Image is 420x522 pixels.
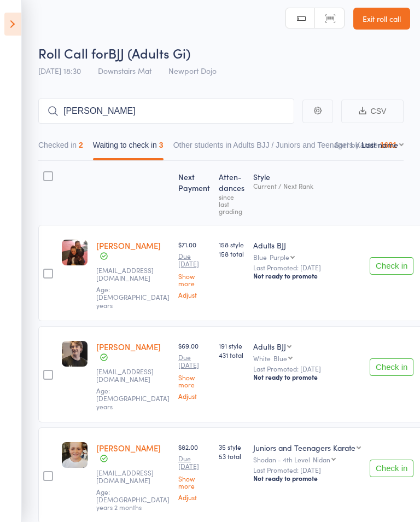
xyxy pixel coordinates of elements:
div: Last name [361,139,398,150]
div: Not ready to promote [253,271,361,280]
small: prentice_evans@hotmail.com [96,469,167,485]
small: Due [DATE] [178,455,210,471]
div: $69.00 [178,341,210,399]
div: Next Payment [174,166,214,220]
span: Downstairs Mat [98,65,151,76]
span: Newport Dojo [168,65,217,76]
img: image1730786227.png [62,341,87,367]
span: Age: [DEMOGRAPHIC_DATA] years 2 months [96,487,170,512]
div: since last grading [219,193,244,214]
a: Show more [178,272,210,287]
div: Adults BJJ [253,240,361,251]
span: Roll Call for [38,44,108,62]
a: Exit roll call [353,8,410,30]
span: [DATE] 18:30 [38,65,81,76]
span: BJJ (Adults Gi) [108,44,190,62]
button: Waiting to check in3 [93,135,164,160]
div: White [253,355,361,362]
div: $82.00 [178,442,210,501]
a: [PERSON_NAME] [96,341,161,352]
div: $71.00 [178,240,210,298]
a: [PERSON_NAME] [96,442,161,454]
button: Check in [370,257,413,275]
span: Age: [DEMOGRAPHIC_DATA] years [96,386,170,411]
div: Purple [270,253,289,260]
img: image1616810445.png [62,240,87,265]
a: Adjust [178,494,210,501]
div: Nidan [313,456,330,463]
span: 158 style [219,240,244,249]
div: Blue [253,253,361,260]
div: Not ready to promote [253,474,361,483]
div: Adults BJJ [253,341,286,352]
span: Age: [DEMOGRAPHIC_DATA] years [96,285,170,310]
div: Not ready to promote [253,373,361,381]
div: Shodan - 4th Level [253,456,361,463]
small: Last Promoted: [DATE] [253,466,361,474]
div: 3 [159,141,164,149]
button: Checked in2 [38,135,83,160]
button: CSV [341,100,404,123]
small: Aidan.Loughlin2@gmail.com [96,368,167,384]
div: Current / Next Rank [253,182,361,189]
div: Atten­dances [214,166,249,220]
a: Show more [178,374,210,388]
a: [PERSON_NAME] [96,240,161,251]
small: email.jasondowns@gmail.com [96,266,167,282]
a: Show more [178,475,210,489]
img: image1617416819.png [62,442,87,468]
small: Due [DATE] [178,252,210,268]
span: 35 style [219,442,244,451]
span: 431 total [219,350,244,359]
small: Last Promoted: [DATE] [253,264,361,271]
span: 53 total [219,451,244,461]
div: Juniors and Teenagers Karate [253,442,355,453]
a: Adjust [178,392,210,399]
small: Last Promoted: [DATE] [253,365,361,373]
input: Search by name [38,98,294,124]
span: 158 total [219,249,244,258]
button: Other students in Adults BJJ / Juniors and Teenagers Karate1681 [173,135,397,160]
div: Blue [273,355,287,362]
button: Check in [370,460,413,477]
button: Check in [370,358,413,376]
small: Due [DATE] [178,353,210,369]
a: Adjust [178,291,210,298]
div: 2 [79,141,83,149]
label: Sort by [335,139,359,150]
span: 191 style [219,341,244,350]
div: Style [249,166,365,220]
